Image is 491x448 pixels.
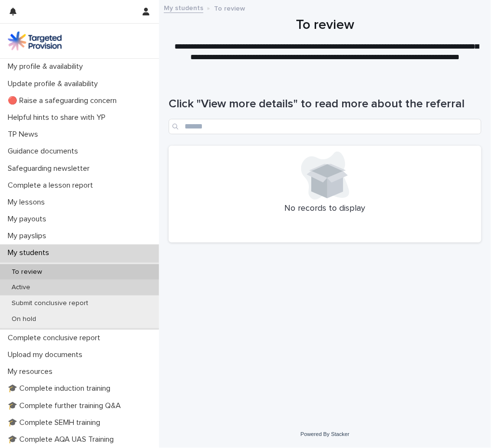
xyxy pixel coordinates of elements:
[169,119,481,134] input: Search
[4,215,54,224] p: My payouts
[4,79,106,89] p: Update profile & availability
[4,283,38,292] p: Active
[4,367,60,376] p: My resources
[4,401,129,410] p: 🎓 Complete further training Q&A
[4,62,91,71] p: My profile & availability
[164,2,203,13] a: My students
[4,147,86,156] p: Guidance documents
[4,248,57,257] p: My students
[4,130,46,139] p: TP News
[4,113,113,122] p: Helpful hints to share with YP
[174,204,476,214] p: No records to display
[169,17,481,34] h1: To review
[8,31,62,51] img: M5nRWzHhSzIhMunXDL62
[4,384,118,393] p: 🎓 Complete induction training
[4,350,90,359] p: Upload my documents
[4,198,53,207] p: My lessons
[4,435,121,444] p: 🎓 Complete AQA UAS Training
[169,97,481,111] h1: Click "View more details" to read more about the referral
[4,231,54,241] p: My payslips
[4,164,97,173] p: Safeguarding newsletter
[4,299,96,307] p: Submit conclusive report
[4,181,101,190] p: Complete a lesson report
[4,333,108,343] p: Complete conclusive report
[4,96,124,105] p: 🔴 Raise a safeguarding concern
[301,431,349,437] a: Powered By Stacker
[214,2,245,13] p: To review
[4,268,50,276] p: To review
[4,418,108,427] p: 🎓 Complete SEMH training
[4,315,44,323] p: On hold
